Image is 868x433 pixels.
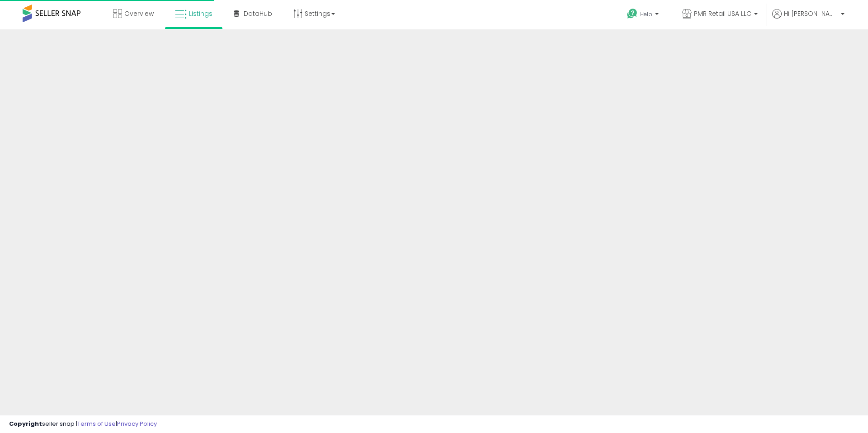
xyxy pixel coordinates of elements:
a: Hi [PERSON_NAME] [772,9,844,29]
a: Help [620,1,668,29]
span: Hi [PERSON_NAME] [784,9,838,18]
span: Listings [189,9,212,18]
span: Help [640,10,652,18]
span: DataHub [244,9,272,18]
i: Get Help [627,8,638,19]
span: Overview [124,9,154,18]
span: PMR Retail USA LLC [694,9,751,18]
